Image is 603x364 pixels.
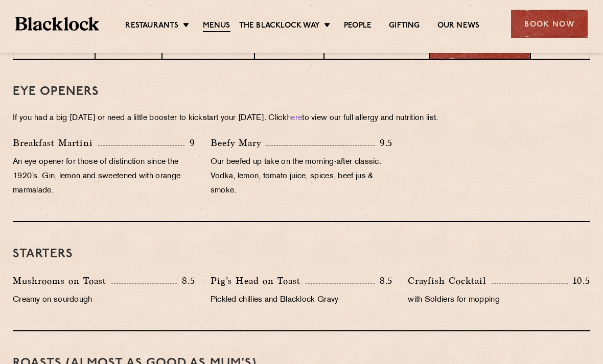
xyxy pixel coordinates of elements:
p: 9 [184,136,195,150]
h3: Starters [13,248,590,261]
p: 8.5 [375,274,393,287]
p: Our beefed up take on the morning-after classic. Vodka, lemon, tomato juice, spices, beef jus & s... [211,155,393,198]
p: Pickled chillies and Blacklock Gravy [211,293,393,307]
p: Crayfish Cocktail [408,274,492,288]
a: Gifting [389,21,420,31]
a: Menus [203,21,230,32]
div: Book Now [511,10,588,38]
p: If you had a big [DATE] or need a little booster to kickstart your [DATE]. Click to view our full... [13,111,590,126]
p: Pig’s Head on Toast [211,274,306,288]
p: Breakfast Martini [13,136,98,150]
a: The Blacklock Way [239,21,320,31]
p: Mushrooms on Toast [13,274,111,288]
a: here [287,114,302,122]
p: with Soldiers for mopping [408,293,590,307]
h3: Eye openers [13,85,590,99]
p: 8.5 [177,274,195,287]
p: An eye opener for those of distinction since the 1920’s. Gin, lemon and sweetened with orange mar... [13,155,195,198]
p: Creamy on sourdough [13,293,195,307]
p: Beefy Mary [211,136,266,150]
p: 10.5 [568,274,590,287]
a: People [344,21,372,31]
p: 9.5 [375,136,393,150]
img: BL_Textured_Logo-footer-cropped.svg [15,17,99,31]
a: Our News [437,21,480,31]
a: Restaurants [125,21,178,31]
